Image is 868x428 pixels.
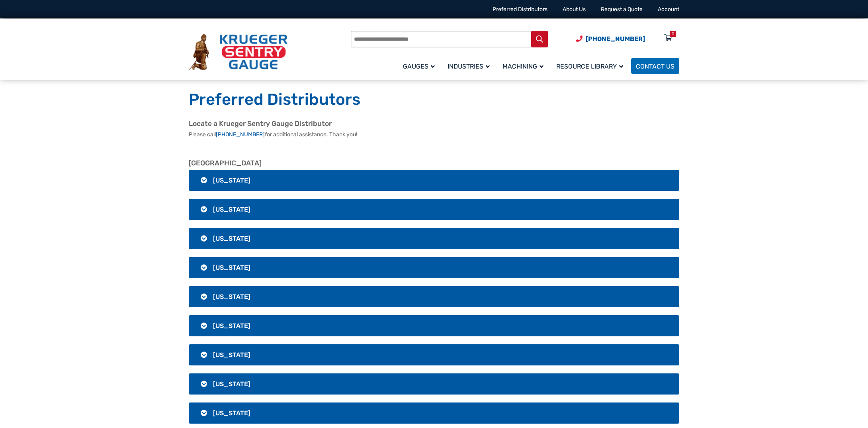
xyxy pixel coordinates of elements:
[216,131,265,138] a: [PHONE_NUMBER]
[189,34,287,71] img: Krueger Sentry Gauge
[493,6,547,13] a: Preferred Distributors
[601,6,643,13] a: Request a Quote
[636,63,674,70] span: Contact Us
[213,235,250,242] span: [US_STATE]
[631,58,679,74] a: Contact Us
[551,57,631,75] a: Resource Library
[586,35,645,43] span: [PHONE_NUMBER]
[563,6,586,13] a: About Us
[189,130,679,139] p: Please call for additional assistance. Thank you!
[213,177,250,184] span: [US_STATE]
[498,57,551,75] a: Machining
[398,57,443,75] a: Gauges
[502,63,543,70] span: Machining
[213,409,250,417] span: [US_STATE]
[576,34,645,44] a: Phone Number (920) 434-8860
[189,159,679,168] h2: [GEOGRAPHIC_DATA]
[403,63,435,70] span: Gauges
[443,57,498,75] a: Industries
[213,293,250,300] span: [US_STATE]
[448,63,490,70] span: Industries
[658,6,679,13] a: Account
[213,322,250,330] span: [US_STATE]
[213,380,250,388] span: [US_STATE]
[189,90,679,110] h1: Preferred Distributors
[189,120,679,128] h2: Locate a Krueger Sentry Gauge Distributor
[556,63,623,70] span: Resource Library
[213,264,250,271] span: [US_STATE]
[672,31,674,37] div: 0
[213,351,250,359] span: [US_STATE]
[213,206,250,213] span: [US_STATE]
